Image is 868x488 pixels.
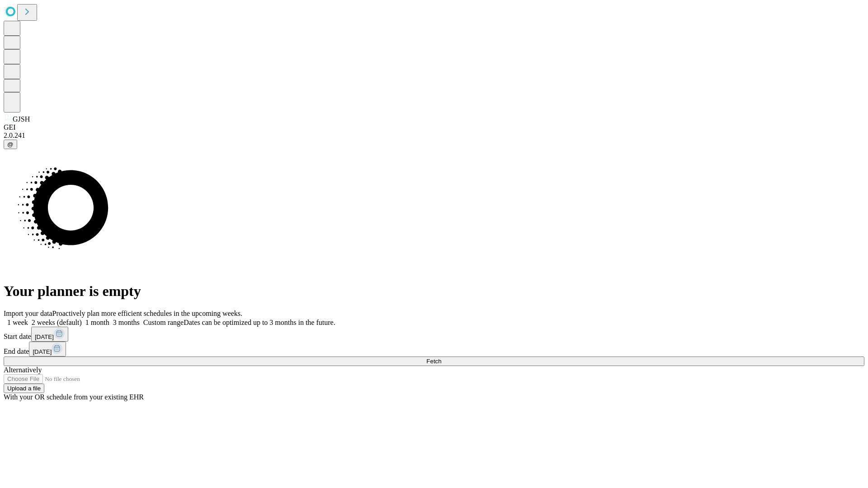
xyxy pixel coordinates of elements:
span: 1 month [85,319,109,326]
span: Alternatively [4,366,42,374]
button: Upload a file [4,384,44,393]
span: 3 months [113,319,140,326]
span: Fetch [426,358,441,365]
span: Custom range [143,319,184,326]
span: 2 weeks (default) [32,319,82,326]
h1: Your planner is empty [4,283,864,300]
span: @ [7,141,14,148]
button: [DATE] [31,327,68,342]
span: GJSH [13,115,30,123]
span: Import your data [4,310,52,317]
button: @ [4,140,17,149]
div: Start date [4,327,864,342]
div: GEI [4,123,864,131]
button: [DATE] [29,342,66,357]
span: Dates can be optimized up to 3 months in the future. [184,319,335,326]
button: Fetch [4,357,864,366]
span: [DATE] [33,348,52,355]
span: [DATE] [35,333,54,340]
div: End date [4,342,864,357]
span: 1 week [7,319,28,326]
span: Proactively plan more efficient schedules in the upcoming weeks. [52,310,242,317]
span: With your OR schedule from your existing EHR [4,393,144,401]
div: 2.0.241 [4,131,864,140]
